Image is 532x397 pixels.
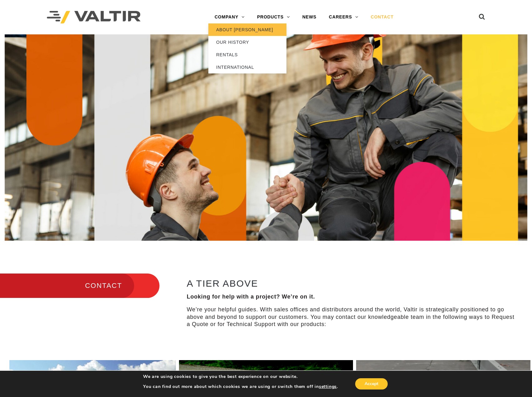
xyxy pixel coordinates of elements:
[208,23,286,36] a: ABOUT [PERSON_NAME]
[5,34,527,241] img: Contact_1
[187,294,315,300] strong: Looking for help with a project? We’re on it.
[47,11,141,24] img: Valtir
[208,11,251,23] a: COMPANY
[355,378,388,389] button: Accept
[208,48,286,61] a: RENTALS
[187,278,515,289] h2: A TIER ABOVE
[323,11,365,23] a: CAREERS
[365,11,400,23] a: CONTACT
[143,374,338,379] p: We are using cookies to give you the best experience on our website.
[208,61,286,73] a: INTERNATIONAL
[143,384,338,389] p: You can find out more about which cookies we are using or switch them off in .
[187,306,515,328] p: We’re your helpful guides. With sales offices and distributors around the world, Valtir is strate...
[251,11,296,23] a: PRODUCTS
[296,11,323,23] a: NEWS
[319,384,337,389] button: settings
[208,36,286,48] a: OUR HISTORY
